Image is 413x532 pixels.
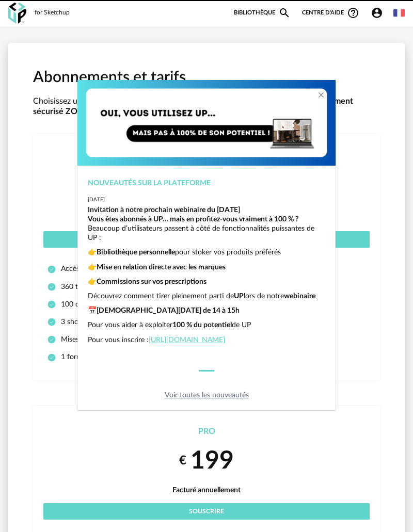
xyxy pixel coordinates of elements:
strong: Mise en relation directe avec les marques [97,264,226,271]
p: 📅 [88,306,325,315]
a: [URL][DOMAIN_NAME] [149,336,225,344]
strong: Bibliothèque personnelle [97,249,175,256]
p: 👉 [88,277,325,286]
p: Découvrez comment tirer pleinement parti de lors de notre [88,292,325,301]
div: dialog [77,80,336,410]
strong: UP [234,293,244,300]
p: Pour vous aider à exploiter de UP [88,320,325,330]
strong: [DEMOGRAPHIC_DATA][DATE] de 14 à 15h [97,307,240,314]
button: Close [317,90,325,101]
strong: Commissions sur vos prescriptions [97,278,206,285]
p: 👉 [88,263,325,272]
p: Beaucoup d’utilisateurs passent à côté de fonctionnalités puissantes de UP : [88,215,325,243]
p: 👉 pour stoker vos produits préférés [88,248,325,257]
div: [DATE] [88,197,325,203]
div: Nouveautés sur la plateforme [88,179,325,188]
img: Copie%20de%20Orange%20Yellow%20Gradient%20Minimal%20Coming%20Soon%20Email%20Header%20(1)%20(1).png [77,80,336,166]
div: Invitation à notre prochain webinaire du [DATE] [88,205,325,215]
strong: 100 % du potentiel [172,321,232,329]
a: Voir toutes les nouveautés [165,392,249,399]
p: Pour vous inscrire : [88,335,325,345]
strong: webinaire [284,293,315,300]
strong: Vous êtes abonnés à UP… mais en profitez-vous vraiment à 100 % ? [88,216,298,223]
